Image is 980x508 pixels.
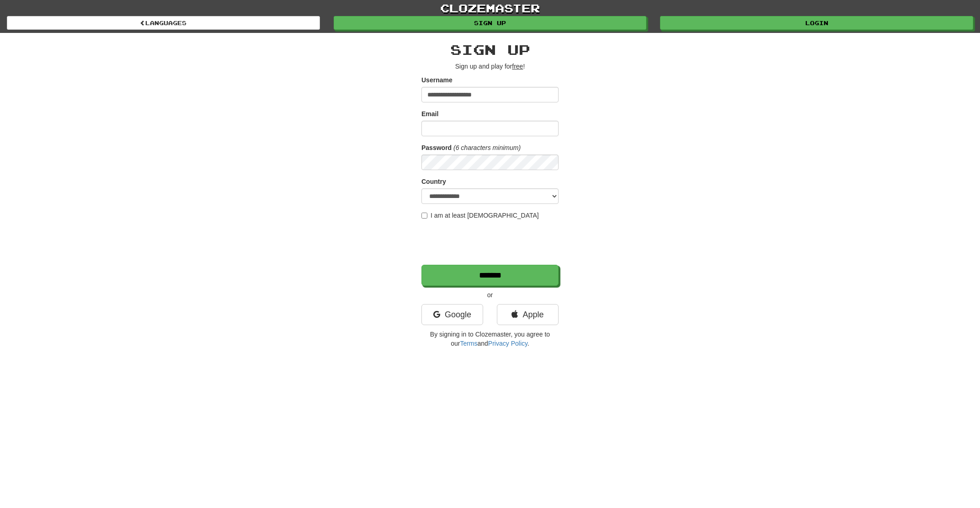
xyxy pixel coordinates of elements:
a: Apple [497,304,559,325]
label: I am at least [DEMOGRAPHIC_DATA] [421,211,539,220]
label: Country [421,177,446,186]
u: free [512,63,523,70]
a: Google [421,304,483,325]
p: Sign up and play for ! [421,62,559,71]
p: By signing in to Clozemaster, you agree to our and . [421,330,559,348]
h2: Sign up [421,42,559,57]
a: Privacy Policy [488,340,527,347]
input: I am at least [DEMOGRAPHIC_DATA] [421,213,427,219]
p: or [421,290,559,299]
iframe: reCAPTCHA [421,225,560,260]
em: (6 characters minimum) [453,144,521,151]
a: Login [660,16,973,30]
label: Username [421,75,453,85]
a: Sign up [334,16,647,30]
a: Languages [7,16,320,30]
label: Email [421,109,438,118]
a: Terms [460,340,477,347]
label: Password [421,143,452,152]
